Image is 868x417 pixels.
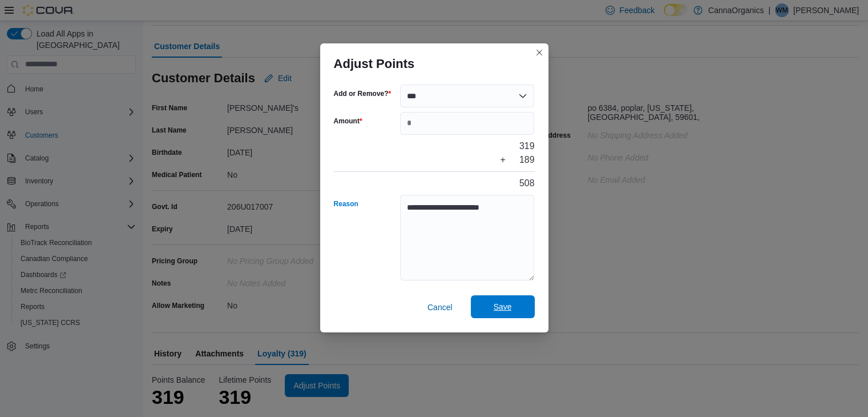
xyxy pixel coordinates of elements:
[334,57,415,71] h3: Adjust Points
[532,46,546,59] button: Closes this modal window
[500,153,505,167] div: +
[423,296,457,319] button: Cancel
[471,295,535,318] button: Save
[334,89,391,98] label: Add or Remove?
[334,199,358,209] label: Reason
[519,177,535,190] div: 508
[519,139,535,153] div: 319
[334,117,362,126] label: Amount
[519,153,535,167] div: 189
[494,301,512,312] span: Save
[427,302,453,313] span: Cancel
